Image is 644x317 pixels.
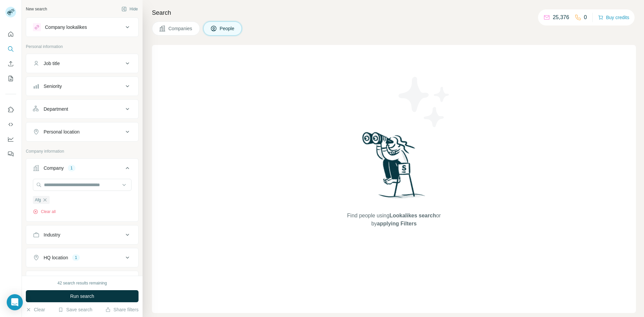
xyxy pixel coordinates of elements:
button: Department [26,101,138,117]
p: Personal information [26,44,139,50]
span: Afg [35,197,41,203]
span: Lookalikes search [389,213,436,218]
div: Personal location [44,128,79,135]
span: People [220,25,235,32]
div: 1 [68,165,75,171]
span: applying Filters [377,221,417,226]
h4: Search [152,8,636,17]
div: Job title [44,60,60,67]
img: Surfe Illustration - Stars [394,72,454,132]
div: New search [26,6,47,12]
img: Surfe Illustration - Woman searching with binoculars [359,130,429,205]
button: Use Surfe on LinkedIn [5,104,16,116]
button: Clear [26,306,45,313]
button: Enrich CSV [5,58,16,70]
button: My lists [5,72,16,85]
div: 42 search results remaining [57,280,107,286]
p: 25,376 [553,13,569,21]
button: Use Surfe API [5,118,16,130]
button: Personal location [26,124,138,140]
span: Companies [168,25,193,32]
div: Open Intercom Messenger [7,294,23,310]
button: Dashboard [5,133,16,145]
button: Company lookalikes [26,19,138,35]
div: Department [44,106,68,112]
button: Quick start [5,28,16,40]
button: HQ location1 [26,250,138,266]
span: Run search [70,293,94,300]
p: 0 [584,13,587,21]
button: Feedback [5,148,16,160]
button: Search [5,43,16,55]
button: Industry [26,227,138,243]
button: Save search [58,306,92,313]
button: Annual revenue ($) [26,272,138,288]
button: Hide [117,4,143,14]
div: Industry [44,231,60,238]
div: Seniority [44,83,62,90]
button: Seniority [26,78,138,94]
button: Buy credits [598,13,629,22]
div: HQ location [44,254,68,261]
span: Find people using or by [340,212,447,228]
button: Run search [26,290,139,302]
div: Company lookalikes [45,24,87,31]
p: Company information [26,148,139,154]
button: Company1 [26,160,138,179]
button: Share filters [105,306,139,313]
div: Company [44,165,64,171]
button: Job title [26,55,138,71]
div: 1 [72,255,80,261]
button: Clear all [33,209,56,215]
